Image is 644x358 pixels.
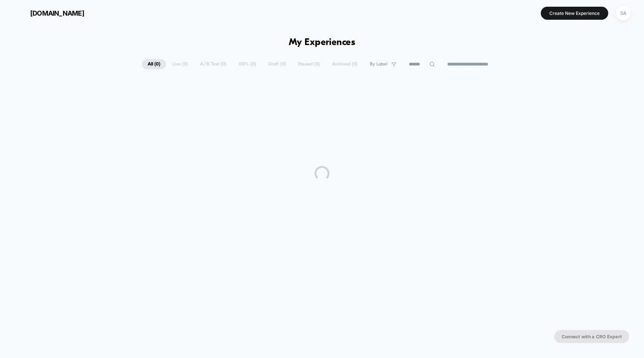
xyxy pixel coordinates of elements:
button: Create New Experience [541,7,608,20]
h1: My Experiences [289,37,356,48]
button: Connect with a CRO Expert [554,330,629,343]
span: By Label [370,61,388,67]
span: [DOMAIN_NAME] [30,9,84,17]
button: SA [614,6,633,21]
button: [DOMAIN_NAME] [11,7,86,19]
span: All ( 0 ) [142,59,166,69]
div: SA [616,6,631,20]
